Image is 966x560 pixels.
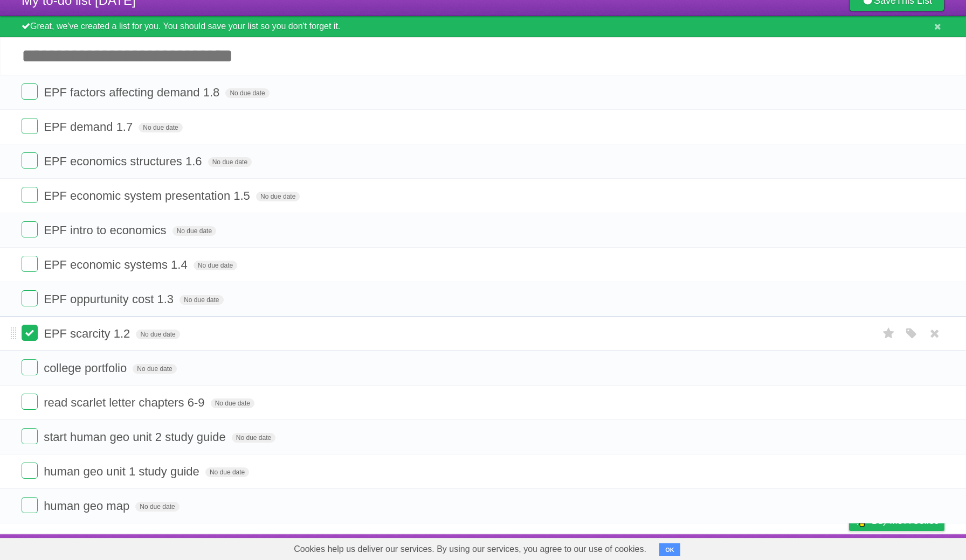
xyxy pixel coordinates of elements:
span: No due date [136,330,180,339]
label: Done [22,359,38,375]
span: Buy me a coffee [872,512,939,530]
span: read scarlet letter chapters 6-9 [44,396,207,409]
span: college portfolio [44,361,129,375]
label: Done [22,221,38,237]
a: Suggest a feature [877,537,944,557]
span: No due date [135,502,179,512]
label: Done [22,256,38,272]
label: Done [22,463,38,479]
span: EPF economic system presentation 1.5 [44,189,253,202]
span: human geo unit 1 study guide [44,465,202,478]
span: No due date [139,123,182,132]
label: Done [22,428,38,444]
a: Developers [741,537,785,557]
span: No due date [232,433,275,443]
span: EPF economics structures 1.6 [44,155,204,168]
a: Privacy [835,537,863,557]
span: EPF oppurtunity cost 1.3 [44,292,176,306]
span: No due date [133,364,176,374]
label: Done [22,325,38,341]
button: OK [659,543,680,556]
label: Done [22,187,38,203]
label: Done [22,83,38,100]
span: EPF economic systems 1.4 [44,258,190,271]
span: No due date [225,88,269,98]
label: Done [22,152,38,169]
span: No due date [208,157,252,167]
span: EPF demand 1.7 [44,120,135,134]
span: Cookies help us deliver our services. By using our services, you agree to our use of cookies. [283,538,657,560]
span: No due date [256,192,300,201]
span: EPF scarcity 1.2 [44,327,133,340]
a: Terms [798,537,822,557]
label: Done [22,290,38,306]
span: EPF factors affecting demand 1.8 [44,86,222,99]
span: No due date [211,398,254,408]
span: No due date [194,261,237,270]
label: Star task [879,325,899,342]
a: About [706,537,728,557]
label: Done [22,394,38,410]
span: No due date [180,295,223,305]
span: No due date [172,226,216,236]
span: No due date [205,467,249,477]
label: Done [22,497,38,513]
span: human geo map [44,499,132,513]
label: Done [22,118,38,134]
span: start human geo unit 2 study guide [44,430,229,444]
span: EPF intro to economics [44,223,169,237]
